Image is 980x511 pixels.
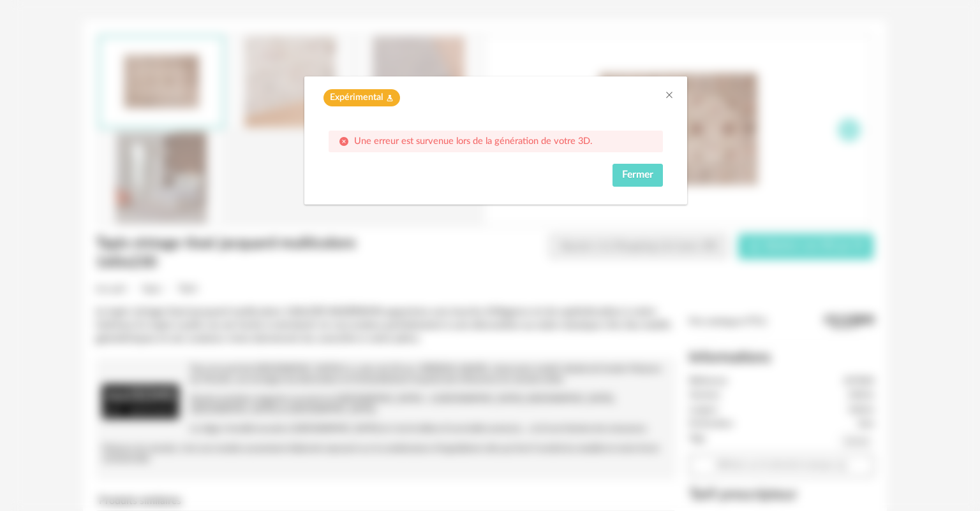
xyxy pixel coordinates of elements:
[622,169,653,180] span: Fermer
[304,76,687,204] div: dialog
[386,92,394,104] span: Flask icon
[354,136,592,146] span: Une erreur est survenue lors de la génération de votre 3D.
[612,164,663,187] button: Fermer
[664,89,674,103] button: Close
[330,92,383,104] span: Expérimental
